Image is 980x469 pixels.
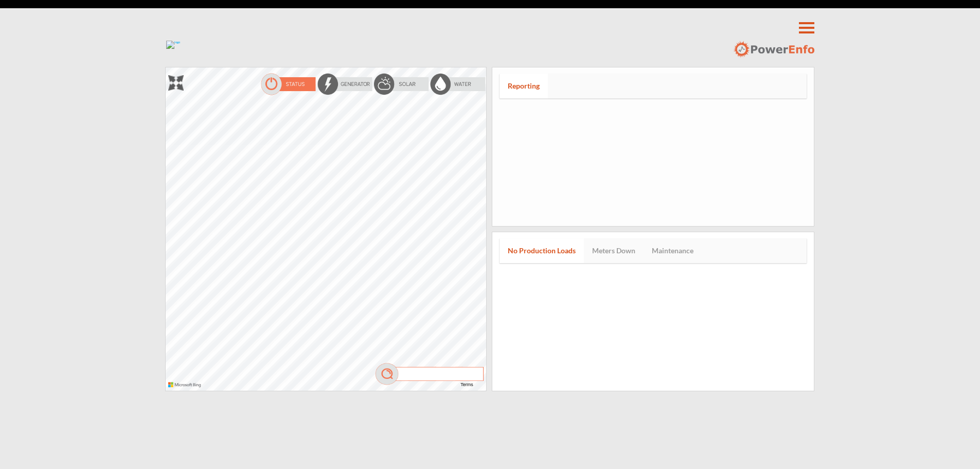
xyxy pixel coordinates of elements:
[644,238,702,263] a: Maintenance
[168,75,184,91] img: zoom.png
[373,73,430,96] img: solarOff.png
[500,74,548,98] a: Reporting
[500,238,584,263] a: No Production Loads
[733,41,814,58] img: logo
[316,73,373,96] img: energyOff.png
[374,362,486,386] img: mag.png
[168,385,204,388] a: Microsoft Bing
[430,73,486,96] img: waterOff.png
[260,73,316,96] img: statusOn.png
[584,238,644,263] a: Meters Down
[166,41,180,49] img: logo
